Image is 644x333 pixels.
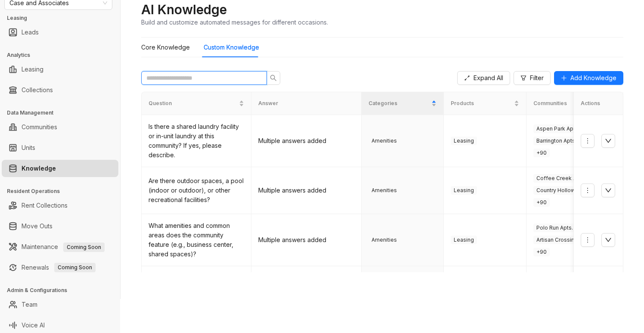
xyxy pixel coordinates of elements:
[368,100,430,108] span: Categories
[584,237,591,243] span: more
[22,160,56,177] a: Knowledge
[533,248,550,256] span: + 90
[141,1,227,18] h2: AI Knowledge
[554,71,623,85] button: Add Knowledge
[149,100,237,108] span: Question
[533,149,550,157] span: + 90
[520,75,526,81] span: filter
[22,218,53,235] a: Move Outs
[533,224,576,232] span: Polo Run Apts.
[22,81,53,99] a: Collections
[149,176,244,205] div: Are there outdoor spaces, a pool (indoor or outdoor), or other recreational facilities?
[514,71,551,85] button: Filter
[2,218,118,235] li: Move Outs
[574,92,623,115] th: Actions
[584,137,591,144] span: more
[368,186,400,195] span: Amenities
[474,73,503,83] span: Expand All
[149,221,244,259] div: What amenities and common areas does the community feature (e.g., business center, shared spaces)?
[7,51,120,59] h3: Analytics
[251,214,361,266] td: Multiple answers added
[2,118,118,136] li: Communities
[7,187,120,195] h3: Resident Operations
[22,139,35,156] a: Units
[7,109,120,117] h3: Data Management
[251,115,361,167] td: Multiple answers added
[7,14,120,22] h3: Leasing
[22,197,68,214] a: Rent Collections
[7,286,120,294] h3: Admin & Configurations
[2,259,118,276] li: Renewals
[2,139,118,156] li: Units
[141,43,190,52] div: Core Knowledge
[2,61,118,78] li: Leasing
[451,137,477,145] span: Leasing
[533,198,550,207] span: + 90
[149,122,244,160] div: Is there a shared laundry facility or in-unit laundry at this community? If yes, please describe.
[444,92,526,115] th: Products
[533,100,594,108] span: Communities
[2,160,118,177] li: Knowledge
[530,73,544,83] span: Filter
[2,238,118,255] li: Maintenance
[2,197,118,214] li: Rent Collections
[451,236,477,244] span: Leasing
[584,187,591,194] span: more
[605,187,612,194] span: down
[533,137,579,145] span: Barrington Apts.
[605,237,612,243] span: down
[451,186,477,195] span: Leasing
[270,75,277,81] span: search
[533,174,588,183] span: Coffee Creek Apts
[368,236,400,244] span: Amenities
[368,137,400,145] span: Amenities
[533,236,594,244] span: Artisan Crossing Apts
[22,24,39,41] a: Leads
[22,61,43,78] a: Leasing
[22,296,37,313] a: Team
[561,75,567,81] span: plus
[457,71,510,85] button: Expand All
[204,43,259,52] div: Custom Knowledge
[2,81,118,99] li: Collections
[63,243,105,252] span: Coming Soon
[142,92,251,115] th: Question
[533,186,592,195] span: Country Hollow Apts.
[22,118,57,136] a: Communities
[526,92,609,115] th: Communities
[451,100,512,108] span: Products
[2,24,118,41] li: Leads
[54,263,96,272] span: Coming Soon
[605,137,612,144] span: down
[251,167,361,214] td: Multiple answers added
[22,259,96,276] a: RenewalsComing Soon
[533,124,581,133] span: Aspen Park Apts
[2,296,118,313] li: Team
[570,73,616,83] span: Add Knowledge
[251,266,361,330] td: No answer available
[464,75,470,81] span: expand-alt
[141,18,328,27] div: Build and customize automated messages for different occasions.
[251,92,361,115] th: Answer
